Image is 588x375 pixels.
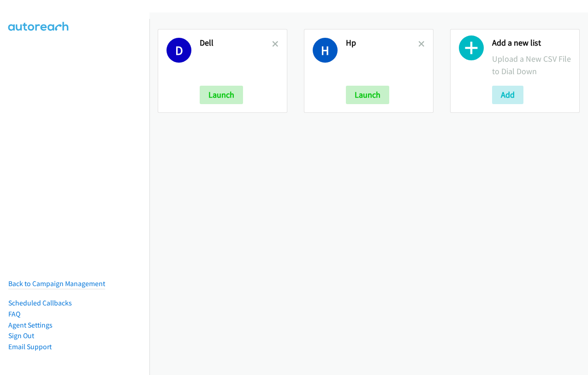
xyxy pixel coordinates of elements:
[8,342,52,351] a: Email Support
[8,299,72,307] a: Scheduled Callbacks
[200,38,272,48] h2: Dell
[166,38,191,63] h1: D
[492,86,523,104] button: Add
[346,86,389,104] button: Launch
[8,321,53,329] a: Agent Settings
[8,331,34,340] a: Sign Out
[8,310,20,318] a: FAQ
[492,53,571,77] p: Upload a New CSV File to Dial Down
[200,86,243,104] button: Launch
[313,38,338,63] h1: H
[492,38,571,48] h2: Add a new list
[346,38,418,48] h2: Hp
[8,279,105,288] a: Back to Campaign Management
